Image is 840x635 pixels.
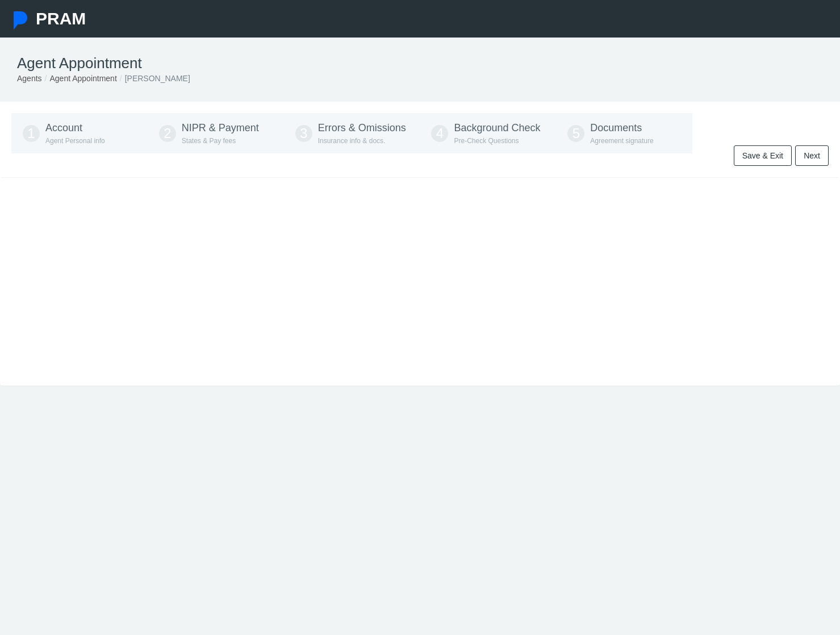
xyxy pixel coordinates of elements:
span: PRAM [36,9,86,28]
p: States & Pay fees [182,136,273,147]
p: Agent Personal info [45,136,136,147]
p: Insurance info & docs. [318,136,409,147]
span: Documents [590,122,642,133]
span: NIPR & Payment [182,122,259,133]
p: Pre-Check Questions [454,136,545,147]
span: 5 [567,125,584,142]
img: Pram Partner [11,11,30,30]
h1: Agent Appointment [17,55,823,72]
span: Errors & Omissions [318,122,406,133]
span: 4 [431,125,448,142]
span: 1 [23,125,40,142]
li: Agent Appointment [42,72,117,85]
span: 2 [159,125,176,142]
a: Save & Exit [734,145,792,166]
li: [PERSON_NAME] [117,72,190,85]
span: 3 [295,125,312,142]
span: Account [45,122,82,133]
a: Next [795,145,829,166]
li: Agents [17,72,42,85]
p: Agreement signature [590,136,681,147]
span: Background Check [454,122,540,133]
